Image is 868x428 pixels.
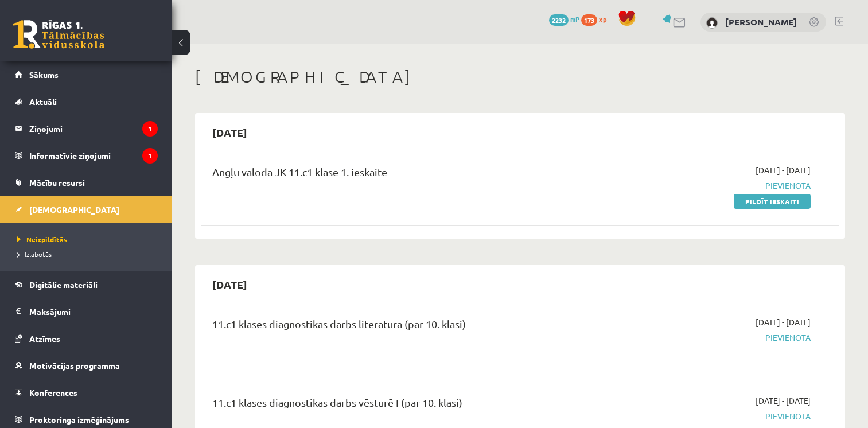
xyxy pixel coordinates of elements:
[29,387,77,398] span: Konferences
[622,180,811,192] span: Pievienota
[142,148,158,164] i: 1
[725,16,797,28] a: [PERSON_NAME]
[142,121,158,137] i: 1
[15,325,158,352] a: Atzīmes
[756,316,811,328] span: [DATE] - [DATE]
[29,414,129,425] span: Proktoringa izmēģinājums
[212,164,605,185] div: Angļu valoda JK 11.c1 klase 1. ieskaite
[29,279,98,290] span: Digitālie materiāli
[13,20,104,49] a: Rīgas 1. Tālmācības vidusskola
[17,250,52,259] span: Izlabotās
[201,271,259,298] h2: [DATE]
[29,204,119,215] span: [DEMOGRAPHIC_DATA]
[15,196,158,223] a: [DEMOGRAPHIC_DATA]
[195,67,845,87] h1: [DEMOGRAPHIC_DATA]
[15,61,158,88] a: Sākums
[622,410,811,422] span: Pievienota
[17,249,161,259] a: Izlabotās
[15,142,158,169] a: Informatīvie ziņojumi1
[29,333,60,344] span: Atzīmes
[17,234,161,244] a: Neizpildītās
[15,298,158,325] a: Maksājumi
[29,298,158,325] legend: Maksājumi
[212,316,605,337] div: 11.c1 klases diagnostikas darbs literatūrā (par 10. klasi)
[29,115,158,142] legend: Ziņojumi
[15,271,158,298] a: Digitālie materiāli
[581,14,597,26] span: 173
[29,177,85,188] span: Mācību resursi
[29,360,120,371] span: Motivācijas programma
[212,395,605,416] div: 11.c1 klases diagnostikas darbs vēsturē I (par 10. klasi)
[15,379,158,406] a: Konferences
[29,69,59,80] span: Sākums
[599,14,606,24] span: xp
[29,96,57,107] span: Aktuāli
[15,88,158,115] a: Aktuāli
[706,17,718,29] img: Gabriela Grase
[15,115,158,142] a: Ziņojumi1
[756,164,811,176] span: [DATE] - [DATE]
[756,395,811,407] span: [DATE] - [DATE]
[734,194,811,209] a: Pildīt ieskaiti
[15,169,158,196] a: Mācību resursi
[201,119,259,146] h2: [DATE]
[622,332,811,344] span: Pievienota
[29,142,158,169] legend: Informatīvie ziņojumi
[549,14,579,24] a: 2232 mP
[570,14,579,24] span: mP
[581,14,612,24] a: 173 xp
[549,14,569,26] span: 2232
[15,352,158,379] a: Motivācijas programma
[17,235,67,244] span: Neizpildītās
